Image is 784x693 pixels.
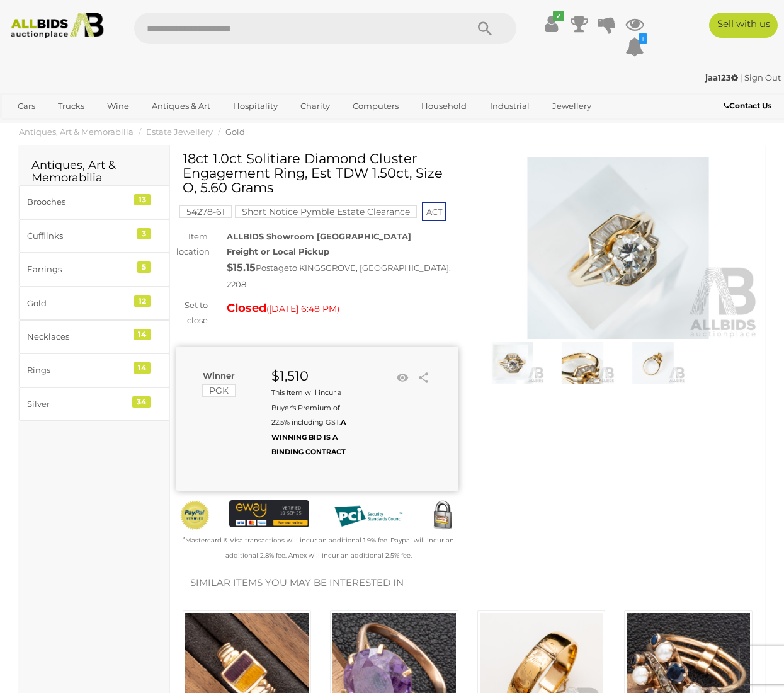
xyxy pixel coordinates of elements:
div: 5 [137,261,151,273]
a: Household [413,96,475,117]
a: 54278-61 [179,207,232,217]
a: Hospitality [225,96,286,117]
strong: ALLBIDS Showroom [GEOGRAPHIC_DATA] [227,231,411,241]
strong: jaa123 [705,72,738,83]
a: Contact Us [724,99,775,113]
span: | [740,72,742,83]
a: Cars [9,96,43,117]
li: Watch this item [393,369,412,387]
a: Wine [99,96,137,117]
img: 18ct 1.0ct Solitiare Diamond Cluster Engagement Ring, Est TDW 1.50ct, Size O, 5.60 Grams [480,342,545,384]
div: 34 [132,396,151,408]
mark: 54278-61 [179,205,232,218]
div: Item location [167,229,217,259]
strong: $1,510 [271,368,309,384]
a: Computers [344,96,407,117]
img: Allbids.com.au [6,13,109,38]
div: Gold [27,296,131,311]
div: 13 [134,194,151,205]
img: 18ct 1.0ct Solitiare Diamond Cluster Engagement Ring, Est TDW 1.50ct, Size O, 5.60 Grams [550,342,615,384]
div: 14 [134,362,151,374]
div: 14 [134,329,151,340]
div: Rings [27,363,131,377]
div: Postage [227,259,458,292]
img: PCI DSS compliant [328,500,408,532]
a: Necklaces 14 [19,320,169,353]
img: Secured by Rapid SSL [428,500,458,531]
div: Necklaces [27,329,131,344]
i: 1 [639,33,647,44]
a: Earrings 5 [19,253,169,286]
a: Charity [292,96,338,117]
img: eWAY Payment Gateway [229,500,309,527]
div: Set to close [167,298,217,328]
div: 12 [134,295,151,307]
a: 1 [625,35,644,58]
h2: Antiques, Art & Memorabilia [31,159,157,185]
a: Gold [225,127,245,137]
a: Trucks [50,96,93,117]
div: Earrings [27,262,131,277]
small: This Item will incur a Buyer's Premium of 22.5% including GST. [271,388,346,456]
mark: Short Notice Pymble Estate Clearance [235,205,417,218]
small: Mastercard & Visa transactions will incur an additional 1.9% fee. Paypal will incur an additional... [183,536,454,559]
a: Short Notice Pymble Estate Clearance [235,207,417,217]
a: Antiques, Art & Memorabilia [19,127,134,137]
a: Antiques & Art [144,96,219,117]
span: ( ) [266,304,339,314]
strong: Freight or Local Pickup [227,246,329,256]
strong: Closed [227,301,266,315]
a: [GEOGRAPHIC_DATA] [105,117,210,137]
a: Silver 34 [19,387,169,421]
span: [DATE] 6:48 PM [269,303,337,314]
a: Jewellery [544,96,599,117]
span: to KINGSGROVE, [GEOGRAPHIC_DATA], 2208 [227,263,451,289]
span: ACT [422,202,446,221]
b: Winner [203,370,235,381]
b: A WINNING BID IS A BINDING CONTRACT [271,418,346,456]
a: ✔ [542,13,561,35]
i: ✔ [553,11,564,21]
a: Sign Out [744,72,781,83]
button: Search [453,13,516,44]
img: 18ct 1.0ct Solitiare Diamond Cluster Engagement Ring, Est TDW 1.50ct, Size O, 5.60 Grams [621,342,685,384]
img: 18ct 1.0ct Solitiare Diamond Cluster Engagement Ring, Est TDW 1.50ct, Size O, 5.60 Grams [477,157,759,339]
div: Brooches [27,195,131,209]
a: Industrial [482,96,538,117]
img: Official PayPal Seal [179,500,210,530]
h1: 18ct 1.0ct Solitiare Diamond Cluster Engagement Ring, Est TDW 1.50ct, Size O, 5.60 Grams [183,151,455,195]
strong: $15.15 [227,261,256,273]
a: Sports [56,117,98,137]
a: Rings 14 [19,353,169,387]
a: Gold 12 [19,287,169,320]
a: Cufflinks 3 [19,219,169,253]
h2: Similar items you may be interested in [190,578,745,588]
a: Sell with us [709,13,778,38]
a: Office [9,117,50,137]
a: jaa123 [705,72,740,83]
a: Estate Jewellery [146,127,213,137]
mark: PGK [202,384,236,397]
div: Silver [27,397,131,411]
div: 3 [137,228,151,239]
b: Contact Us [724,101,771,110]
div: Cufflinks [27,229,131,243]
a: Brooches 13 [19,185,169,219]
